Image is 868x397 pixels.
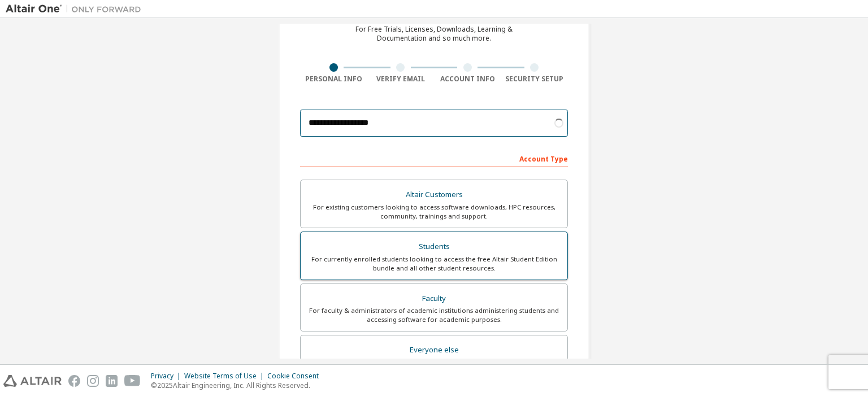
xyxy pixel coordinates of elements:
img: facebook.svg [68,375,80,387]
div: Everyone else [307,342,561,358]
div: Faculty [307,291,561,307]
img: youtube.svg [124,375,141,387]
img: linkedin.svg [106,375,118,387]
img: Altair One [6,3,147,15]
img: altair_logo.svg [3,375,62,387]
img: instagram.svg [87,375,99,387]
div: Altair Customers [307,187,561,203]
div: Account Info [434,75,501,84]
div: Cookie Consent [267,372,325,381]
div: For individuals, businesses and everyone else looking to try Altair software and explore our prod... [307,358,561,376]
div: Security Setup [501,75,568,84]
div: Website Terms of Use [184,372,267,381]
div: Verify Email [367,75,435,84]
p: © 2025 Altair Engineering, Inc. All Rights Reserved. [151,381,325,390]
div: For existing customers looking to access software downloads, HPC resources, community, trainings ... [307,203,561,221]
div: Students [307,239,561,255]
div: Personal Info [300,75,367,84]
div: Account Type [300,149,568,167]
div: For faculty & administrators of academic institutions administering students and accessing softwa... [307,306,561,324]
div: For Free Trials, Licenses, Downloads, Learning & Documentation and so much more. [355,25,513,43]
div: Privacy [151,372,184,381]
div: For currently enrolled students looking to access the free Altair Student Edition bundle and all ... [307,255,561,273]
